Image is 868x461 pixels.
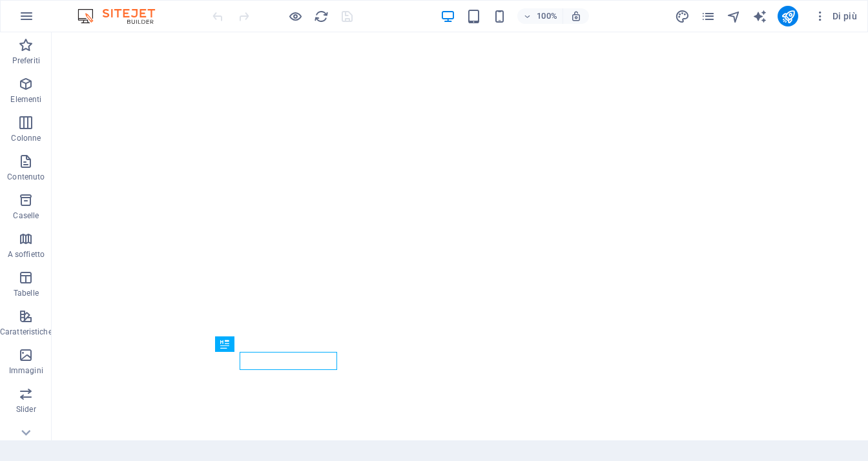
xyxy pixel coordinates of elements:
button: Di più [809,6,862,26]
button: pages [700,8,716,24]
i: Quando ridimensioni, regola automaticamente il livello di zoom in modo che corrisponda al disposi... [570,10,582,22]
p: Tabelle [14,288,39,298]
i: AI Writer [752,9,767,24]
p: Preferiti [12,56,40,66]
i: Ricarica la pagina [314,9,329,24]
p: Elementi [10,94,41,105]
button: Clicca qui per lasciare la modalità di anteprima e continuare la modifica [287,8,303,24]
p: A soffietto [8,249,45,260]
button: text_generator [752,8,767,24]
i: Design (Ctrl+Alt+Y) [675,9,690,24]
button: design [674,8,690,24]
span: Di più [814,10,857,23]
button: publish [778,6,798,26]
p: Contenuto [7,172,45,182]
i: Pagine (Ctrl+Alt+S) [701,9,716,24]
p: Immagini [9,365,43,376]
i: Navigatore [727,9,741,24]
button: 100% [517,8,563,24]
i: Pubblica [781,9,796,24]
button: navigator [726,8,741,24]
p: Colonne [11,133,41,143]
p: Caselle [13,210,39,221]
h6: 100% [537,8,557,24]
button: reload [313,8,329,24]
p: Slider [16,404,36,415]
img: Editor Logo [74,8,171,24]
